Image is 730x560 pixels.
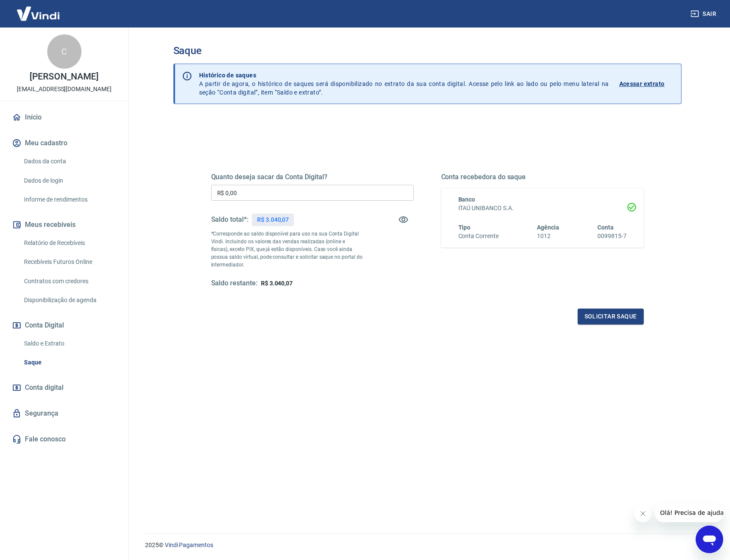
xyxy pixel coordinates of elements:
[199,71,609,97] p: A partir de agora, o histórico de saques será disponibilizado no extrato da sua conta digital. Ac...
[537,232,559,241] h6: 1012
[537,224,559,231] span: Agência
[10,215,118,234] button: Meus recebíveis
[173,45,682,57] h3: Saque
[47,34,82,69] div: C
[619,80,665,88] p: Acessar extrato
[10,316,118,335] button: Conta Digital
[30,72,98,81] p: [PERSON_NAME]
[211,279,257,288] h5: Saldo restante:
[10,430,118,449] a: Fale conosco
[634,505,651,522] iframe: Fechar mensagem
[21,191,118,208] a: Informe de rendimentos
[17,85,112,94] p: [EMAIL_ADDRESS][DOMAIN_NAME]
[458,204,627,213] h6: ITAÚ UNIBANCO S.A.
[10,404,118,423] a: Segurança
[21,291,118,309] a: Disponibilização de agenda
[21,172,118,190] a: Dados de login
[211,230,363,269] p: *Corresponde ao saldo disponível para uso na sua Conta Digital Vindi. Incluindo os valores das ve...
[458,232,499,241] h6: Conta Corrente
[10,0,66,27] img: Vindi
[10,108,118,127] a: Início
[10,378,118,397] a: Conta digital
[696,526,723,553] iframe: Botão para abrir a janela de mensagens
[578,309,644,324] button: Solicitar saque
[619,71,674,97] a: Acessar extrato
[21,354,118,371] a: Saque
[458,224,471,231] span: Tipo
[25,382,64,394] span: Conta digital
[165,542,213,548] a: Vindi Pagamentos
[257,215,289,224] p: R$ 3.040,07
[441,173,644,181] h5: Conta recebedora do saque
[597,224,614,231] span: Conta
[21,272,118,290] a: Contratos com credores
[655,503,723,522] iframe: Mensagem da empresa
[211,215,248,224] h5: Saldo total*:
[21,335,118,352] a: Saldo e Extrato
[21,253,118,271] a: Recebíveis Futuros Online
[145,541,709,550] p: 2025 ©
[199,71,609,80] p: Histórico de saques
[21,234,118,252] a: Relatório de Recebíveis
[261,280,293,287] span: R$ 3.040,07
[689,6,720,22] button: Sair
[597,232,627,241] h6: 0099815-7
[21,153,118,170] a: Dados da conta
[458,196,476,203] span: Banco
[10,134,118,153] button: Meu cadastro
[5,6,72,13] span: Olá! Precisa de ajuda?
[211,173,414,181] h5: Quanto deseja sacar da Conta Digital?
